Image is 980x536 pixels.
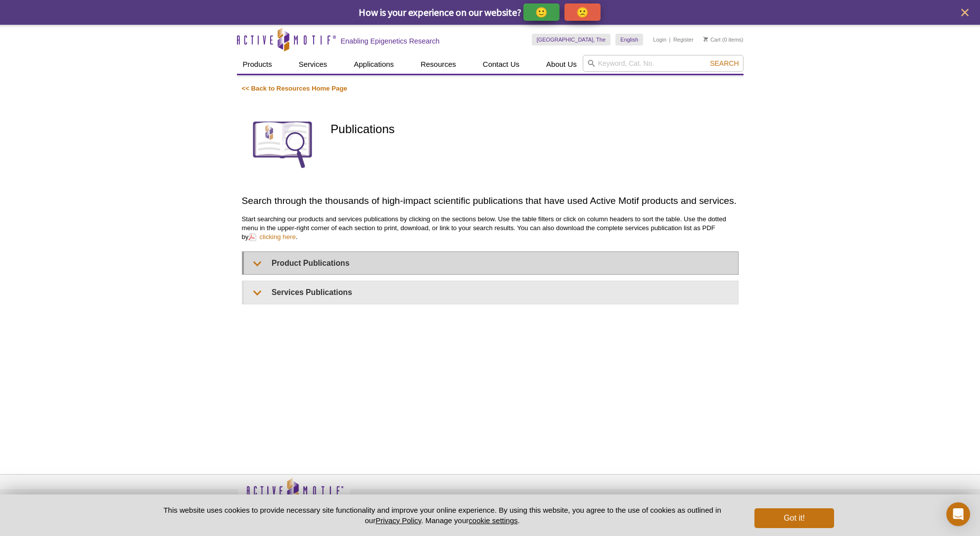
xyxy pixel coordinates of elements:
a: English [615,34,643,46]
p: Start searching our products and services publications by clicking on the sections below. Use the... [242,215,739,242]
p: 🙁 [576,6,589,18]
a: Cart [703,36,721,43]
img: Your Cart [703,37,708,42]
a: Resources [415,55,462,74]
summary: Services Publications [244,281,738,303]
a: Products [237,55,278,74]
a: [GEOGRAPHIC_DATA], The [532,34,610,46]
h1: Publications [330,123,738,137]
p: 🙂 [535,6,548,18]
img: Publications [242,103,324,185]
h2: Search through the thousands of high-impact scientific publications that have used Active Motif p... [242,194,739,207]
a: Login [653,36,666,43]
button: Got it! [754,508,834,528]
summary: Product Publications [244,252,738,274]
button: Search [707,59,742,68]
button: close [959,6,971,19]
input: Keyword, Cat. No. [583,55,744,72]
a: clicking here [248,232,295,242]
a: About Us [540,55,583,74]
div: Open Intercom Messenger [946,502,970,526]
a: Services [293,55,333,74]
span: Search [710,59,739,67]
span: How is your experience on our website? [359,6,521,18]
li: | [669,34,671,46]
a: Contact Us [477,55,525,74]
a: << Back to Resources Home Page [242,85,347,92]
a: Register [673,36,694,43]
h2: Enabling Epigenetics Research [341,37,440,46]
table: Click to Verify - This site chose Symantec SSL for secure e-commerce and confidential communicati... [633,492,707,514]
li: (0 items) [703,34,744,46]
a: Privacy Policy [375,516,421,525]
a: Applications [348,55,400,74]
img: Active Motif, [237,475,351,515]
button: cookie settings [468,516,517,525]
p: This website uses cookies to provide necessary site functionality and improve your online experie... [146,505,739,526]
